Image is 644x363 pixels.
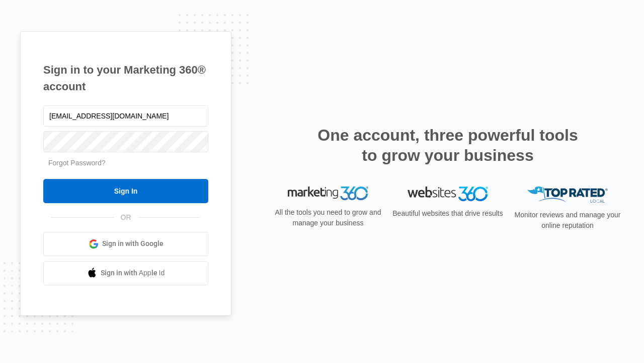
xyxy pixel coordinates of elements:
[114,212,138,223] span: OR
[43,261,208,285] a: Sign in with Apple Id
[101,268,165,278] span: Sign in with Apple Id
[272,207,384,228] p: All the tools you need to grow and manage your business
[43,179,208,203] input: Sign In
[43,105,208,127] input: Email
[391,208,504,219] p: Beautiful websites that drive results
[511,210,624,231] p: Monitor reviews and manage your online reputation
[527,187,608,203] img: Top Rated Local
[288,187,368,201] img: Marketing 360
[43,232,208,256] a: Sign in with Google
[48,159,106,167] a: Forgot Password?
[43,62,208,95] h1: Sign in to your Marketing 360® account
[408,187,488,201] img: Websites 360
[314,125,581,165] h2: One account, three powerful tools to grow your business
[102,238,164,249] span: Sign in with Google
